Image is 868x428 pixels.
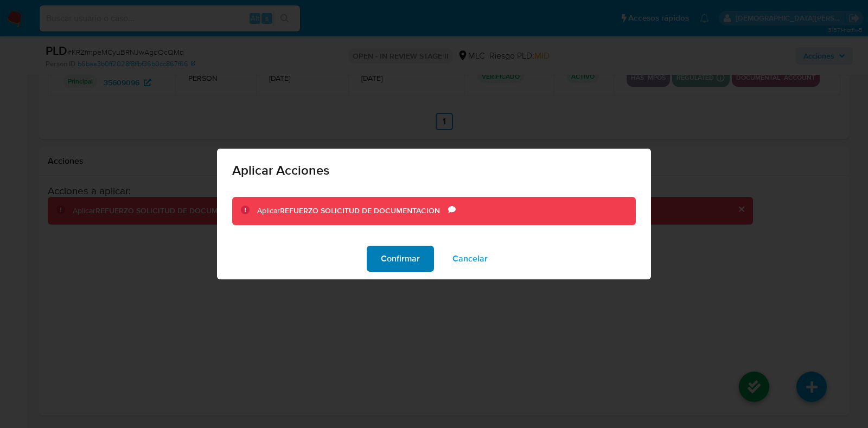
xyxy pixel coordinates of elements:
[438,246,502,272] button: Cancelar
[257,206,448,216] div: Aplicar
[232,164,636,177] span: Aplicar Acciones
[367,246,434,272] button: Confirmar
[452,247,488,271] span: Cancelar
[280,205,440,216] b: REFUERZO SOLICITUD DE DOCUMENTACION
[381,247,420,271] span: Confirmar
